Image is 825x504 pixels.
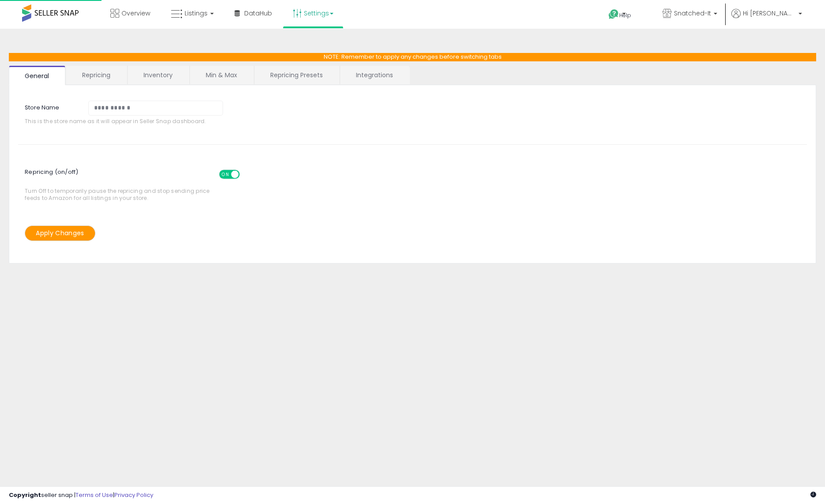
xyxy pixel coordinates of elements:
[18,101,82,112] label: Store Name
[128,66,189,84] a: Inventory
[608,9,619,20] i: Get Help
[185,9,208,18] span: Listings
[340,66,409,84] a: Integrations
[25,163,248,188] span: Repricing (on/off)
[743,9,796,18] span: Hi [PERSON_NAME]
[9,66,65,85] a: General
[244,9,272,18] span: DataHub
[25,165,214,201] span: Turn Off to temporarily pause the repricing and stop sending price feeds to Amazon for all listin...
[619,11,631,19] span: Help
[25,118,230,124] span: This is the store name as it will appear in Seller Snap dashboard.
[121,9,150,18] span: Overview
[25,226,95,241] button: Apply Changes
[220,171,231,178] span: ON
[674,9,711,18] span: Snatched-It
[731,9,802,29] a: Hi [PERSON_NAME]
[238,171,253,178] span: OFF
[66,66,126,84] a: Repricing
[190,66,253,84] a: Min & Max
[9,53,816,61] p: NOTE: Remember to apply any changes before switching tabs
[602,2,648,29] a: Help
[254,66,339,84] a: Repricing Presets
